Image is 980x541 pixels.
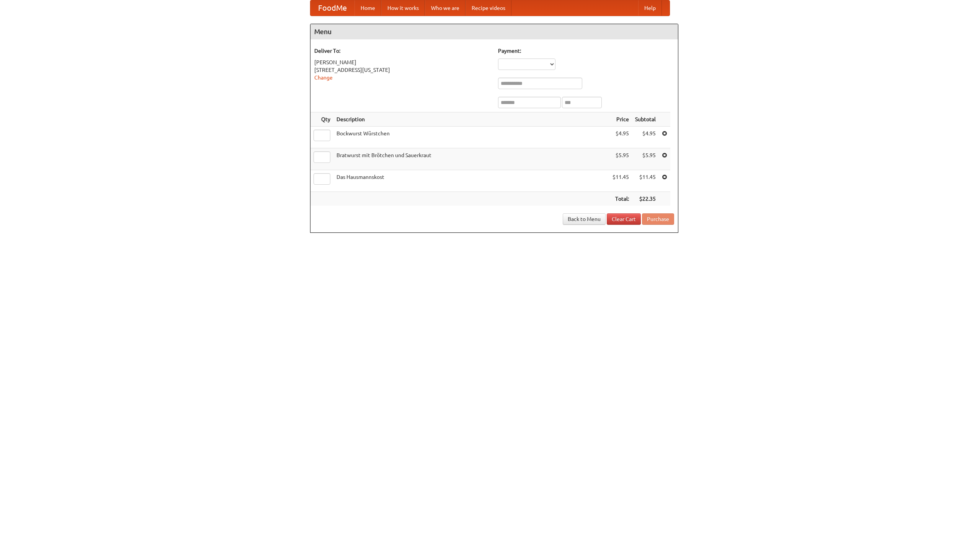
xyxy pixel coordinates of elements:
[609,112,632,127] th: Price
[314,66,490,74] div: [STREET_ADDRESS][US_STATE]
[333,112,609,127] th: Description
[607,213,641,225] a: Clear Cart
[632,170,659,192] td: $11.45
[333,148,609,170] td: Bratwurst mit Brötchen und Sauerkraut
[465,0,511,16] a: Recipe videos
[381,0,425,16] a: How it works
[642,213,674,225] button: Purchase
[314,47,490,55] h5: Deliver To:
[498,47,674,55] h5: Payment:
[632,148,659,170] td: $5.95
[609,127,632,148] td: $4.95
[310,0,354,16] a: FoodMe
[609,170,632,192] td: $11.45
[632,112,659,127] th: Subtotal
[425,0,465,16] a: Who we are
[609,192,632,206] th: Total:
[632,192,659,206] th: $22.35
[314,75,333,81] a: Change
[354,0,381,16] a: Home
[609,148,632,170] td: $5.95
[632,127,659,148] td: $4.95
[333,170,609,192] td: Das Hausmannskost
[310,112,333,127] th: Qty
[638,0,662,16] a: Help
[563,213,606,225] a: Back to Menu
[333,127,609,148] td: Bockwurst Würstchen
[310,24,678,39] h4: Menu
[314,58,490,66] div: [PERSON_NAME]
